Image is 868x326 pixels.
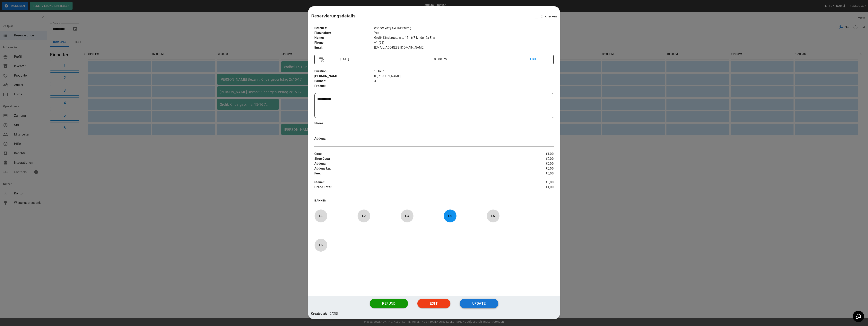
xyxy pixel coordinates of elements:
[374,79,554,84] p: 4
[311,13,356,19] p: Reservierungsdetails
[370,299,408,308] button: Refund
[514,152,554,156] p: €1,00
[338,57,434,62] p: [DATE]
[487,211,499,220] p: L 5
[530,57,549,62] p: EDIT
[374,31,554,35] p: Yes
[314,180,514,185] p: Steuer :
[314,84,374,88] p: Product :
[314,79,374,84] p: Bahnen :
[460,299,498,308] button: Update
[514,166,554,171] p: €0,00
[374,40,554,45] p: +1 (23)
[533,13,557,21] p: Einchecken
[514,180,554,185] p: €0,00
[514,161,554,166] p: €0,00
[374,26,554,31] p: eBsbeYyoYyXW4KHEstmg
[329,311,338,316] p: [DATE]
[314,26,374,31] p: Befehl # :
[314,171,514,176] p: Fee :
[314,240,327,250] p: L 6
[514,185,554,191] p: €1,00
[314,35,374,40] p: Name :
[314,161,514,166] p: Addons :
[374,74,554,79] p: 0 [PERSON_NAME]
[417,299,450,308] button: Exit
[314,45,374,50] p: Email :
[514,171,554,176] p: €0,00
[444,211,456,220] p: L 4
[357,211,370,220] p: L 2
[514,156,554,161] p: €0,00
[314,40,374,45] p: Phone :
[314,69,374,74] p: Duration :
[314,156,514,161] p: Shoe Cost :
[314,136,374,141] p: Addons :
[374,35,554,40] p: Grolik Kindergeb. n.s. 15-16 7 kinder 2x Erw.
[319,57,324,62] img: Vector
[314,185,514,191] p: Grand Total :
[314,74,374,79] p: [PERSON_NAME] :
[374,45,554,50] p: [EMAIL_ADDRESS][DOMAIN_NAME]
[314,31,374,35] p: Platzhalter :
[314,121,374,126] p: Shoes :
[314,199,554,204] p: BAHNEN
[314,211,327,220] p: L 1
[314,152,514,156] p: Cost :
[311,311,327,316] p: Created at:
[314,166,514,171] p: Addons tax :
[374,69,554,74] p: 1 Hour
[434,57,530,62] p: 03:00 PM
[401,211,413,220] p: L 3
